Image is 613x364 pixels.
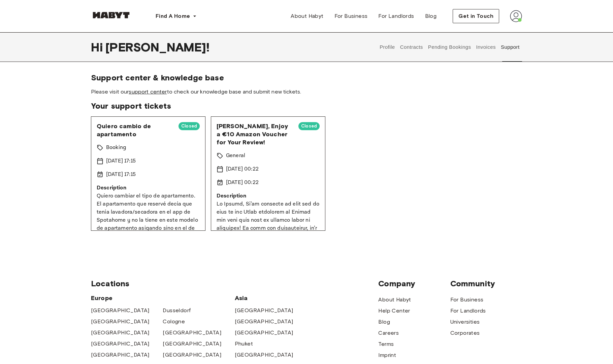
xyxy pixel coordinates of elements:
span: Company [378,279,450,289]
span: Your support tickets [91,101,522,111]
p: [DATE] 00:22 [226,165,259,173]
a: [GEOGRAPHIC_DATA] [91,306,150,315]
img: avatar [510,10,522,22]
a: support center [129,88,167,95]
a: Dusseldorf [163,306,191,315]
a: [GEOGRAPHIC_DATA] [91,351,150,359]
a: About Habyt [378,296,411,304]
p: [DATE] 17:15 [106,171,136,179]
a: [GEOGRAPHIC_DATA] [163,351,221,359]
a: [GEOGRAPHIC_DATA] [163,329,221,337]
span: Quiero cambio de apartamento [97,122,173,138]
a: [GEOGRAPHIC_DATA] [235,329,293,337]
span: Closed [298,123,320,130]
a: [GEOGRAPHIC_DATA] [235,306,293,315]
span: For Landlords [378,12,414,20]
p: General [226,152,245,160]
a: Corporates [450,329,480,337]
span: Europe [91,294,235,302]
button: Find A Home [150,9,202,23]
span: Support center & knowledge base [91,73,522,83]
p: Description [217,192,320,200]
span: For Business [334,12,368,20]
img: Habyt [91,12,131,19]
a: [GEOGRAPHIC_DATA] [91,340,150,348]
a: [GEOGRAPHIC_DATA] [91,318,150,326]
span: Closed [179,123,200,130]
a: Terms [378,340,394,348]
button: Profile [379,32,396,62]
span: Community [450,279,522,289]
a: For Landlords [373,9,419,23]
span: Please visit our to check our knowledge base and submit new tickets. [91,88,522,96]
button: Invoices [475,32,496,62]
span: Asia [235,294,306,302]
span: [PERSON_NAME], Enjoy a €10 Amazon Voucher for Your Review! [217,122,293,146]
span: Find A Home [156,12,190,20]
a: Universities [450,318,480,326]
a: [GEOGRAPHIC_DATA] [235,318,293,326]
a: For Landlords [450,307,486,315]
button: Pending Bookings [427,32,472,62]
span: Blog [425,12,437,20]
p: [DATE] 00:22 [226,179,259,187]
span: Locations [91,279,378,289]
a: Cologne [163,318,185,326]
a: Blog [420,9,442,23]
p: Booking [106,144,126,152]
a: Phuket [235,340,253,348]
button: Get in Touch [453,9,499,23]
a: [GEOGRAPHIC_DATA] [163,340,221,348]
a: Imprint [378,351,396,359]
p: Description [97,184,200,192]
button: Support [500,32,520,62]
p: [DATE] 17:15 [106,157,136,165]
a: For Business [450,296,484,304]
span: About Habyt [291,12,323,20]
a: For Business [329,9,373,23]
a: [GEOGRAPHIC_DATA] [235,351,293,359]
a: About Habyt [285,9,329,23]
p: Quiero cambiar el tipo de apartamento. El apartamento que reservé decía que tenía lavadora/secado... [97,192,200,281]
div: user profile tabs [377,32,522,62]
button: Contracts [399,32,424,62]
a: Blog [378,318,390,326]
a: Careers [378,329,399,337]
span: Get in Touch [458,12,493,20]
a: [GEOGRAPHIC_DATA] [91,329,150,337]
span: [PERSON_NAME] ! [105,40,209,54]
a: Help Center [378,307,410,315]
span: Hi [91,40,105,54]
